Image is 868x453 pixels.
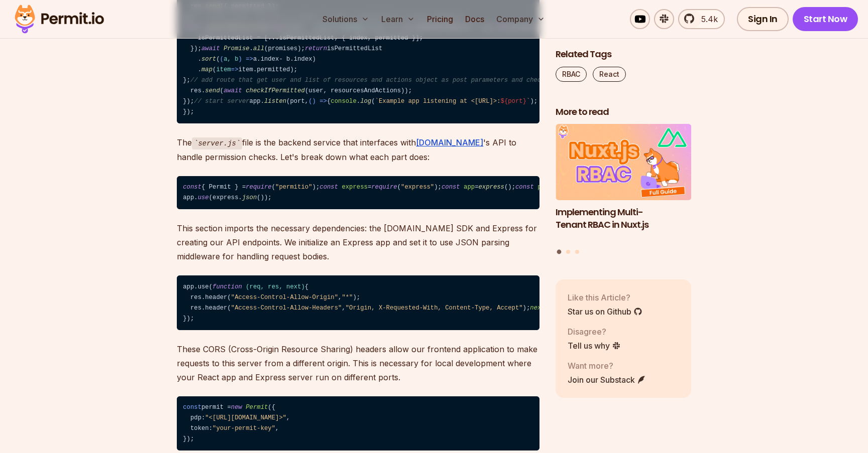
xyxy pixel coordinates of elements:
span: new [231,404,242,411]
span: item [216,66,231,73]
span: `Example app listening at <[URL]>: ` [375,98,530,105]
a: 5.4k [678,9,725,29]
a: React [593,67,626,82]
img: Implementing Multi-Tenant RBAC in Nuxt.js [556,124,691,201]
button: Go to slide 2 [566,250,570,254]
li: 1 of 3 [556,124,691,244]
span: "your-permit-key" [212,425,275,432]
span: const [319,184,338,191]
span: => [216,66,238,73]
span: listen [264,98,286,105]
button: Company [492,9,549,29]
span: log [360,98,371,105]
a: RBAC [556,67,587,82]
h2: More to read [556,106,691,118]
span: return [305,45,327,52]
a: Tell us why [568,340,621,352]
span: json [242,194,257,201]
span: await [224,87,242,94]
p: The file is the backend service that interfaces with 's API to handle permission checks. Let's br... [177,135,539,164]
span: "Access-Control-Allow-Origin" [231,294,338,301]
span: use [198,194,209,201]
span: function [212,283,242,290]
p: Disagree? [568,326,621,338]
span: const [442,184,460,191]
a: Join our Substack [568,374,646,386]
span: "express" [401,184,434,191]
button: Go to slide 3 [575,250,579,254]
span: index [294,56,312,63]
span: a, b [224,56,238,63]
h2: Related Tags [556,48,691,61]
p: Want more? [568,360,646,372]
span: "permitio" [275,184,312,191]
span: checkIfPermitted [246,87,305,94]
span: () => [308,98,327,105]
p: This section imports the necessary dependencies: the [DOMAIN_NAME] SDK and Express for creating o... [177,221,539,263]
span: console [331,98,356,105]
span: // add route that get user and list of resources and actions object as post parameters and check ... [190,77,622,84]
span: app [464,184,475,191]
img: Permit logo [10,2,108,36]
span: ${port} [501,98,526,105]
a: Start Now [793,7,858,31]
button: Solutions [318,9,373,29]
a: Pricing [423,9,457,29]
span: const [515,184,534,191]
a: Implementing Multi-Tenant RBAC in Nuxt.jsImplementing Multi-Tenant RBAC in Nuxt.js [556,124,691,244]
code: server.js [192,137,242,149]
button: Learn [377,9,419,29]
span: "<[URL][DOMAIN_NAME]>" [205,414,286,421]
span: index [261,56,279,63]
span: "Access-Control-Allow-Headers" [231,305,342,312]
span: require [246,184,271,191]
a: [DOMAIN_NAME] [416,137,483,147]
span: Promise [224,45,249,52]
span: map [201,66,212,73]
a: Star us on Github [568,306,642,318]
span: all [253,45,264,52]
span: permitted [257,66,290,73]
p: Like this Article? [568,291,642,304]
span: express [478,184,504,191]
span: await [201,45,220,52]
button: Go to slide 1 [557,250,562,254]
h3: Implementing Multi-Tenant RBAC in Nuxt.js [556,206,691,231]
span: (req, res, next) [246,283,305,290]
span: send [205,87,220,94]
span: "Origin, X-Requested-With, Content-Type, Accept" [346,305,523,312]
span: sort [201,56,216,63]
p: These CORS (Cross-Origin Resource Sharing) headers allow our frontend application to make request... [177,342,539,384]
code: permit = ({ pdp: , token: , }); [177,396,539,451]
span: next [530,305,545,312]
a: Docs [461,9,488,29]
span: // start server [194,98,249,105]
span: express [342,184,367,191]
span: Permit [246,404,268,411]
span: port [537,184,552,191]
a: Sign In [737,7,789,31]
span: const [183,184,201,191]
div: Posts [556,124,691,256]
span: const [183,404,201,411]
span: 5.4k [695,13,718,25]
span: ( ) => [220,56,253,63]
code: { Permit } = ( ); = ( ); = (); = 4000; app. (express. ()); [177,176,539,210]
code: app.use( { res.header( , ); res.header( , ); (); }); [177,275,539,330]
span: require [371,184,397,191]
